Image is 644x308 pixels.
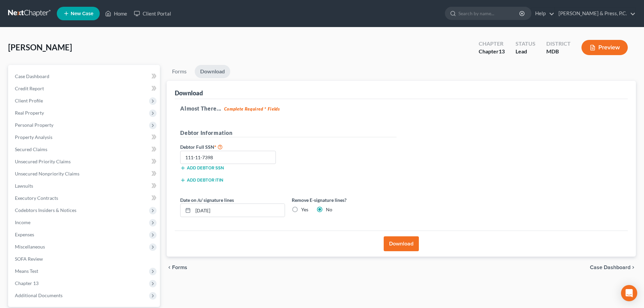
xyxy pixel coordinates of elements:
span: Chapter 13 [15,280,39,286]
a: [PERSON_NAME] & Press, P.C. [555,7,636,20]
a: Credit Report [9,82,160,95]
span: Forms [172,265,187,270]
span: SOFA Review [15,256,43,262]
i: chevron_left [167,265,172,270]
span: Unsecured Priority Claims [15,159,71,164]
span: Income [15,219,30,225]
a: Lawsuits [9,180,160,192]
div: Lead [516,48,535,55]
span: Client Profile [15,98,43,103]
label: Yes [301,206,308,213]
span: Unsecured Nonpriority Claims [15,171,79,176]
span: Additional Documents [15,292,63,298]
a: Case Dashboard chevron_right [590,265,636,270]
div: Open Intercom Messenger [621,285,637,301]
span: Codebtors Insiders & Notices [15,207,76,213]
strong: Complete Required * Fields [224,106,280,112]
h5: Debtor Information [180,129,397,137]
a: Download [195,65,230,78]
div: Chapter [479,40,505,48]
span: 13 [499,48,505,54]
span: Real Property [15,110,44,116]
span: Credit Report [15,86,44,91]
a: Home [102,7,130,20]
span: Executory Contracts [15,195,58,201]
div: MDB [546,48,571,55]
input: MM/DD/YYYY [193,204,285,217]
h5: Almost There... [180,104,622,113]
a: Secured Claims [9,143,160,156]
a: Help [532,7,554,20]
button: Add debtor ITIN [180,177,223,183]
a: Executory Contracts [9,192,160,204]
a: Property Analysis [9,131,160,143]
input: XXX-XX-XXXX [180,151,276,164]
div: Status [516,40,535,48]
span: Case Dashboard [15,73,49,79]
label: Date on /s/ signature lines [180,196,234,204]
span: Means Test [15,268,38,274]
label: Remove E-signature lines? [292,196,397,204]
div: District [546,40,571,48]
a: Forms [167,65,192,78]
span: Miscellaneous [15,244,45,250]
span: Case Dashboard [590,265,630,270]
button: Add debtor SSN [180,165,224,171]
a: Case Dashboard [9,70,160,82]
div: Download [175,89,203,97]
button: Preview [581,40,628,55]
span: Personal Property [15,122,53,128]
input: Search by name... [458,7,520,20]
i: chevron_right [630,265,636,270]
span: Property Analysis [15,134,52,140]
span: New Case [71,11,93,16]
button: chevron_left Forms [167,265,196,270]
div: Chapter [479,48,505,55]
span: [PERSON_NAME] [8,42,72,52]
span: Lawsuits [15,183,33,189]
a: Unsecured Priority Claims [9,156,160,168]
label: No [326,206,332,213]
label: Debtor Full SSN [177,143,288,151]
a: Client Portal [130,7,174,20]
button: Download [384,236,419,251]
a: SOFA Review [9,253,160,265]
span: Expenses [15,232,34,237]
span: Secured Claims [15,146,47,152]
a: Unsecured Nonpriority Claims [9,168,160,180]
